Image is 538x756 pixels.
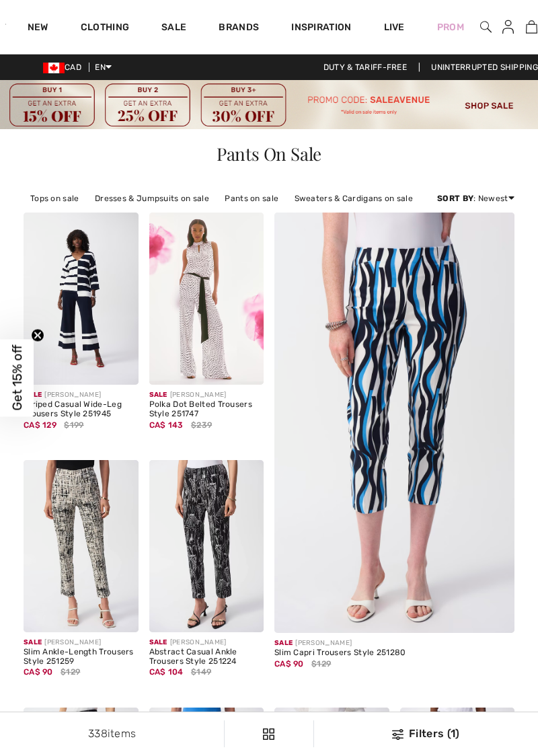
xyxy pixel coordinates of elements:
img: Filters [392,729,403,740]
img: Polka Dot Belted Trousers Style 251747. Vanilla/Multi [149,213,264,385]
img: Slim Ankle-Length Trousers Style 251259. Vanilla/Multi [24,460,139,632]
img: Abstract Casual Ankle Trousers Style 251224. Black/Vanilla [149,460,264,632]
img: Striped Casual Wide-Leg Trousers Style 251945. Midnight Blue/Vanilla [24,213,139,385]
img: Filters [263,728,274,740]
img: My Info [502,19,514,35]
span: $239 [191,419,212,431]
a: 2 [525,19,537,35]
div: Slim Ankle-Length Trousers Style 251259 [24,648,139,667]
span: $149 [191,666,211,678]
span: Get 15% off [9,345,25,411]
span: $129 [311,658,331,670]
div: [PERSON_NAME] [24,638,139,648]
div: Filters (1) [322,726,530,742]
a: Sweaters & Cardigans on sale [288,190,420,207]
div: Abstract Casual Ankle Trousers Style 251224 [149,648,264,667]
span: CAD [43,63,87,72]
a: Clothing [81,22,129,36]
a: Slim Capri Trousers Style 251280. Vanilla/Multi [274,213,514,573]
img: 1ère Avenue [5,11,6,38]
a: New [28,22,48,36]
strong: Sort By [437,194,473,203]
div: : Newest [437,192,514,204]
a: Prom [437,20,464,34]
button: Close teaser [31,329,44,342]
div: [PERSON_NAME] [274,638,514,648]
span: EN [95,63,112,72]
img: Slim Capri Trousers Style 251280. Vanilla/Multi [250,213,538,645]
a: Brands [219,22,259,36]
span: CA$ 143 [149,416,184,430]
img: My Bag [526,19,537,35]
span: $199 [64,419,83,431]
div: [PERSON_NAME] [24,390,139,400]
div: [PERSON_NAME] [149,638,264,648]
a: Live [384,20,405,34]
div: Polka Dot Belted Trousers Style 251747 [149,400,264,419]
img: search the website [480,19,492,35]
a: Tops on sale [24,190,86,207]
span: Sale [149,634,167,646]
span: Sale [274,634,293,647]
div: [PERSON_NAME] [149,390,264,400]
a: Jackets & Blazers on sale [422,190,538,207]
div: Striped Casual Wide-Leg Trousers Style 251945 [24,400,139,419]
span: Sale [24,634,42,646]
span: 338 [88,727,108,740]
span: CA$ 90 [274,654,304,669]
a: Sign In [492,19,525,36]
span: CA$ 129 [24,416,56,430]
span: Sale [149,386,167,399]
span: $129 [61,666,80,678]
a: Sale [161,22,186,36]
span: CA$ 90 [24,663,53,677]
a: Dresses & Jumpsuits on sale [88,190,216,207]
span: CA$ 104 [149,663,184,677]
span: Pants On Sale [217,142,321,165]
a: Pants on sale [218,190,285,207]
span: Inspiration [291,22,351,36]
div: Slim Capri Trousers Style 251280 [274,648,514,658]
img: Canadian Dollar [43,63,65,73]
